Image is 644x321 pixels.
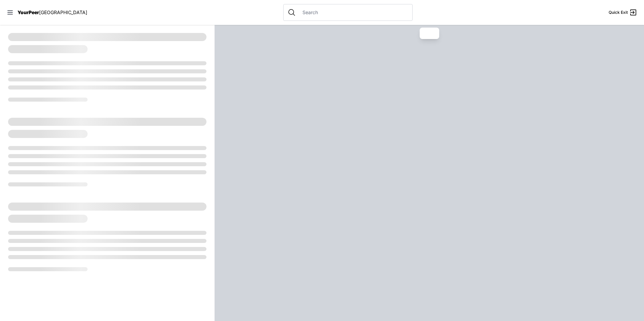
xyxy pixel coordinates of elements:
[18,9,39,15] span: YourPeer
[609,8,637,16] a: Quick Exit
[39,9,87,15] span: [GEOGRAPHIC_DATA]
[609,10,628,15] span: Quick Exit
[298,9,408,16] input: Search
[18,10,87,14] a: YourPeer[GEOGRAPHIC_DATA]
